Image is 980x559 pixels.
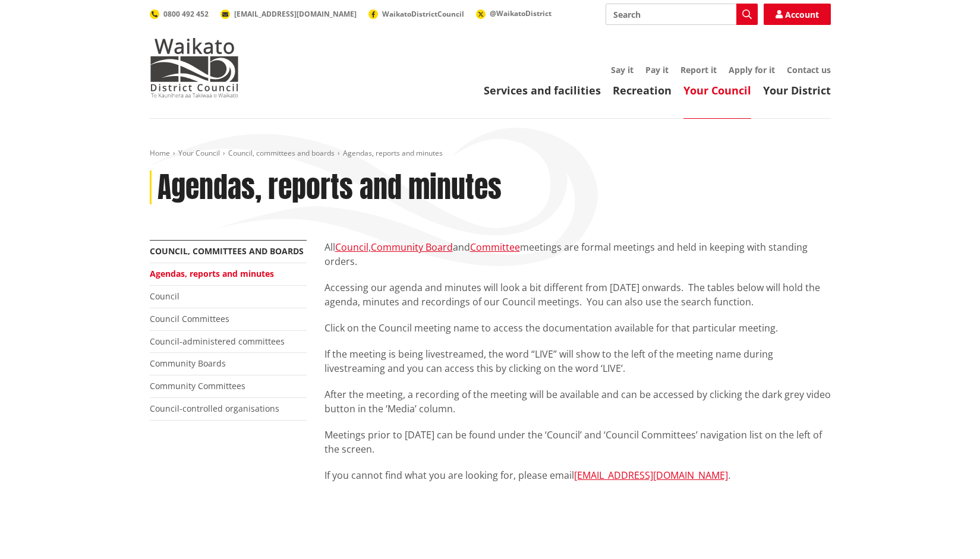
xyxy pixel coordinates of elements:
a: WaikatoDistrictCouncil [368,9,464,19]
a: Report it [680,64,717,75]
a: Council-controlled organisations [150,403,279,414]
a: Home [150,148,170,158]
span: @WaikatoDistrict [490,8,552,18]
h1: Agendas, reports and minutes [157,170,502,205]
a: Council [335,241,368,254]
a: Account [764,4,831,25]
a: @WaikatoDistrict [476,8,552,18]
span: Accessing our agenda and minutes will look a bit different from [DATE] onwards. The tables below ... [324,281,820,308]
a: Committee [470,241,520,254]
a: Council [150,290,179,302]
a: [EMAIL_ADDRESS][DOMAIN_NAME] [220,9,357,19]
p: If you cannot find what you are looking for, please email . [324,468,831,482]
nav: breadcrumb [150,149,831,159]
a: [EMAIL_ADDRESS][DOMAIN_NAME] [574,469,728,482]
p: Click on the Council meeting name to access the documentation available for that particular meeting. [324,321,831,335]
a: Community Boards [150,358,226,369]
img: Waikato District Council - Te Kaunihera aa Takiwaa o Waikato [150,38,239,97]
p: After the meeting, a recording of the meeting will be available and can be accessed by clicking t... [324,387,831,416]
a: Services and facilities [484,83,601,97]
a: Council-administered committees [150,336,285,347]
a: Pay it [645,64,669,75]
p: All , and meetings are formal meetings and held in keeping with standing orders. [324,240,831,269]
a: 0800 492 452 [150,9,209,19]
a: Your Council [683,83,751,97]
a: Say it [611,64,634,75]
a: Contact us [787,64,831,75]
p: If the meeting is being livestreamed, the word “LIVE” will show to the left of the meeting name d... [324,347,831,375]
a: Apply for it [729,64,775,75]
input: Search input [606,4,758,25]
p: Meetings prior to [DATE] can be found under the ‘Council’ and ‘Council Committees’ navigation lis... [324,428,831,456]
a: Community Committees [150,380,245,391]
span: WaikatoDistrictCouncil [382,9,464,19]
a: Your District [763,83,831,97]
a: Recreation [613,83,672,97]
a: Agendas, reports and minutes [150,268,274,279]
span: 0800 492 452 [163,9,209,19]
a: Your Council [178,148,220,158]
span: [EMAIL_ADDRESS][DOMAIN_NAME] [234,9,357,19]
a: Community Board [371,241,453,254]
a: Council, committees and boards [228,148,335,158]
span: Agendas, reports and minutes [343,148,443,158]
a: Council, committees and boards [150,245,304,257]
a: Council Committees [150,313,229,324]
